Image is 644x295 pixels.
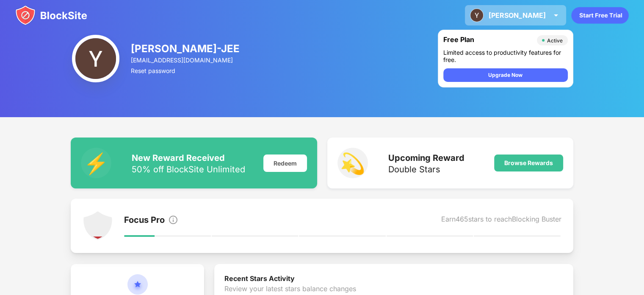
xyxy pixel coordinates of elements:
div: animation [571,7,629,24]
div: [PERSON_NAME] [489,11,546,20]
div: Focus Pro [124,215,165,227]
div: Limited access to productivity features for free. [443,49,568,63]
div: Free Plan [443,35,533,45]
div: Recent Stars Activity [224,274,563,284]
div: Double Stars [388,165,464,174]
img: points-level-1.svg [83,211,113,241]
div: [EMAIL_ADDRESS][DOMAIN_NAME] [131,56,241,64]
div: 50% off BlockSite Unlimited [132,165,245,174]
img: info.svg [168,215,178,225]
div: ⚡️ [81,148,111,178]
div: Active [547,37,563,44]
div: Upgrade Now [488,71,522,79]
div: New Reward Received [132,153,245,163]
img: ACg8ocKH1_MAvSOFULHfBS2nNW5PGQCg0cw4Jr5GGzAI4avs-UlLdA=s96-c [72,35,119,82]
div: [PERSON_NAME]-JEE [131,42,241,55]
img: ACg8ocKH1_MAvSOFULHfBS2nNW5PGQCg0cw4Jr5GGzAI4avs-UlLdA=s96-c [470,8,484,22]
div: Browse Rewards [504,160,553,166]
div: Redeem [263,155,307,172]
div: Upcoming Reward [388,153,464,163]
img: blocksite-icon.svg [15,5,87,25]
div: Reset password [131,67,241,74]
div: Earn 465 stars to reach Blocking Buster [441,215,561,227]
div: 💫 [337,148,368,178]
